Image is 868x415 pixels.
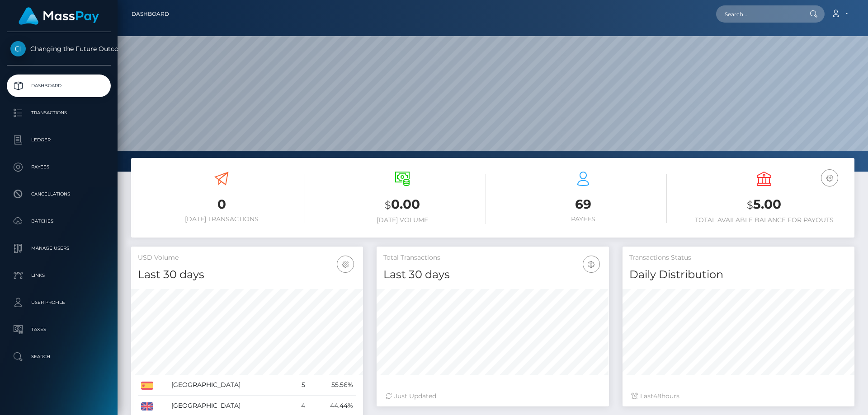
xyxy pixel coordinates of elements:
a: Ledger [7,129,111,151]
p: Search [10,350,107,364]
h6: [DATE] Transactions [138,215,305,223]
h4: Daily Distribution [629,267,848,283]
td: 5 [292,375,309,396]
h5: USD Volume [138,253,356,262]
h3: 5.00 [680,196,848,214]
h4: Last 30 days [138,267,356,283]
a: Dashboard [132,5,169,23]
h3: 69 [500,196,667,213]
h6: Total Available Balance for Payouts [680,216,848,224]
h4: Last 30 days [383,267,602,283]
td: [GEOGRAPHIC_DATA] [168,375,292,396]
small: $ [385,199,391,211]
p: Payees [10,160,107,174]
img: GB.png [141,402,153,410]
div: Just Updated [386,392,599,401]
td: 55.56% [308,375,356,396]
p: Ledger [10,133,107,147]
input: Search... [716,5,801,23]
a: Search [7,345,111,368]
a: Payees [7,156,111,178]
p: Dashboard [10,79,107,93]
h3: 0.00 [319,196,486,214]
a: Taxes [7,318,111,341]
img: ES.png [141,382,153,390]
img: Changing the Future Outcome Inc [10,41,26,56]
p: Links [10,269,107,282]
h6: [DATE] Volume [319,216,486,224]
a: Links [7,264,111,287]
a: Transactions [7,102,111,124]
p: Batches [10,214,107,228]
a: Manage Users [7,237,111,260]
a: Dashboard [7,75,111,97]
p: User Profile [10,296,107,309]
div: Last hours [632,392,845,401]
h5: Total Transactions [383,253,602,262]
span: Changing the Future Outcome Inc [7,45,111,53]
p: Taxes [10,323,107,336]
img: MassPay Logo [19,7,99,25]
p: Cancellations [10,187,107,201]
a: Batches [7,210,111,233]
a: Cancellations [7,183,111,205]
small: $ [747,199,753,211]
h3: 0 [138,196,305,213]
a: User Profile [7,291,111,314]
h6: Payees [500,215,667,223]
p: Transactions [10,106,107,120]
span: 48 [653,392,661,400]
h5: Transactions Status [629,253,848,262]
p: Manage Users [10,242,107,255]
